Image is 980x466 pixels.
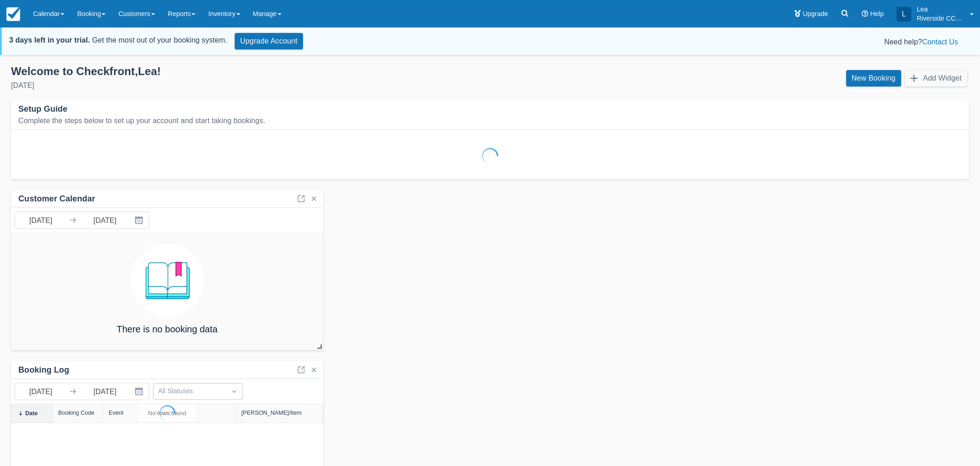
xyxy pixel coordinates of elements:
input: Start Date [15,212,66,228]
div: Customer Calendar [18,194,95,204]
h4: There is no booking data [116,324,217,334]
input: End Date [79,383,131,400]
div: Welcome to Checkfront , Lea ! [11,65,483,78]
div: Booking Log [18,365,69,375]
button: Interact with the calendar and add the check-in date for your trip. [131,383,149,400]
button: Add Widget [905,70,967,87]
img: checkfront-main-nav-mini-logo.png [6,7,20,21]
span: Dropdown icon [230,387,239,396]
p: Riverside CCW Training [917,14,964,23]
strong: 3 days left in your trial. [9,36,90,44]
div: Need help? [318,37,958,48]
img: booking.png [131,244,204,317]
div: L [897,7,911,22]
p: Lea [917,5,964,14]
i: Help [862,11,868,17]
button: Interact with the calendar and add the check-in date for your trip. [131,212,149,228]
input: Start Date [15,383,66,400]
div: [DATE] [11,80,483,91]
input: End Date [79,212,131,228]
span: Help [870,10,884,17]
a: Upgrade Account [235,33,303,49]
span: Upgrade [803,10,828,17]
div: Setup Guide [18,104,67,114]
button: Contact Us [922,37,958,48]
a: New Booking [846,70,901,87]
div: Get the most out of your booking system. [9,35,227,46]
div: Complete the steps below to set up your account and start taking bookings. [18,116,404,125]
